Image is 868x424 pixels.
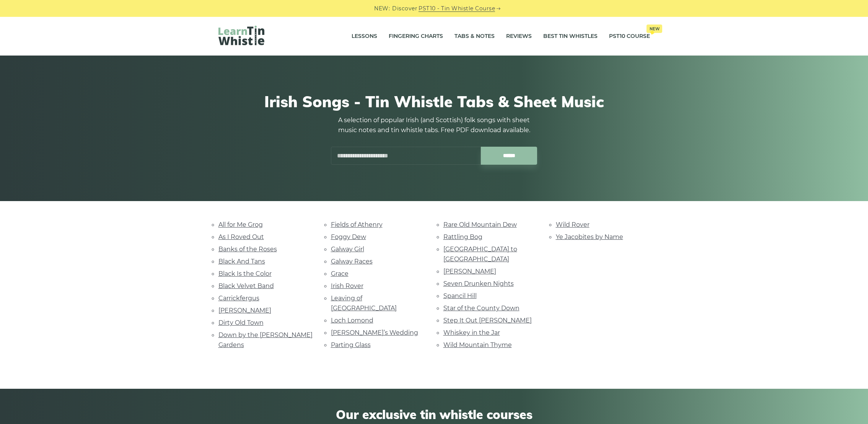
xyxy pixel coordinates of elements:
[443,304,519,312] a: Star of the County Down
[609,27,650,46] a: PST10 CourseNew
[218,92,650,111] h1: Irish Songs - Tin Whistle Tabs & Sheet Music
[352,27,377,46] a: Lessons
[331,295,397,312] a: Leaving of [GEOGRAPHIC_DATA]
[331,317,373,324] a: Loch Lomond
[443,268,496,275] a: [PERSON_NAME]
[331,221,383,228] a: Fields of Athenry
[543,27,598,46] a: Best Tin Whistles
[443,233,482,241] a: Rattling Bog
[443,341,512,349] a: Wild Mountain Thyme
[218,258,265,265] a: Black And Tans
[443,317,532,324] a: Step It Out [PERSON_NAME]
[331,246,364,253] a: Galway Girl
[218,319,264,326] a: Dirty Old Town
[218,221,263,228] a: All for Me Grog
[218,295,259,302] a: Carrickfergus
[331,341,371,349] a: Parting Glass
[647,25,662,33] span: New
[331,233,366,241] a: Foggy Dew
[506,27,532,46] a: Reviews
[218,331,313,349] a: Down by the [PERSON_NAME] Gardens
[218,246,277,253] a: Banks of the Roses
[556,233,623,241] a: Ye Jacobites by Name
[443,329,500,336] a: Whiskey in the Jar
[218,26,264,45] img: LearnTinWhistle.com
[331,270,349,277] a: Grace
[454,27,495,46] a: Tabs & Notes
[218,282,274,290] a: Black Velvet Band
[218,233,264,241] a: As I Roved Out
[389,27,443,46] a: Fingering Charts
[443,292,477,300] a: Spancil Hill
[218,270,272,277] a: Black Is the Color
[443,246,517,263] a: [GEOGRAPHIC_DATA] to [GEOGRAPHIC_DATA]
[556,221,590,228] a: Wild Rover
[443,221,517,228] a: Rare Old Mountain Dew
[218,407,650,422] span: Our exclusive tin whistle courses
[443,280,514,287] a: Seven Drunken Nights
[331,282,363,290] a: Irish Rover
[218,307,271,314] a: [PERSON_NAME]
[331,329,418,336] a: [PERSON_NAME]’s Wedding
[331,258,373,265] a: Galway Races
[331,115,537,135] p: A selection of popular Irish (and Scottish) folk songs with sheet music notes and tin whistle tab...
